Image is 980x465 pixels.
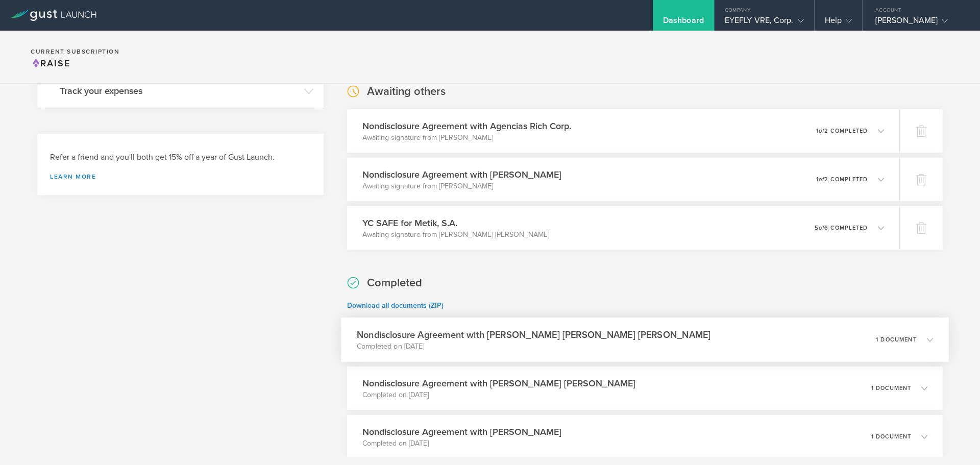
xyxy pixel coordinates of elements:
h2: Awaiting others [367,84,446,99]
h3: Nondisclosure Agreement with [PERSON_NAME] [362,425,561,438]
p: 5 6 completed [815,225,868,231]
em: of [819,128,824,134]
p: 1 document [871,385,911,391]
p: 1 document [876,337,917,342]
p: Completed on [DATE] [357,341,711,352]
div: EYEFLY VRE, Corp. [725,15,804,31]
h3: Refer a friend and you'll both get 15% off a year of Gust Launch. [50,152,311,163]
h3: YC SAFE for Metik, S.A. [362,216,549,230]
a: Learn more [50,174,311,180]
p: Awaiting signature from [PERSON_NAME] [362,133,571,143]
p: Completed on [DATE] [362,390,635,400]
em: of [819,225,824,231]
p: Awaiting signature from [PERSON_NAME] [PERSON_NAME] [362,230,549,240]
h3: Track your expenses [60,84,299,97]
a: Download all documents (ZIP) [347,301,444,310]
h3: Nondisclosure Agreement with [PERSON_NAME] [PERSON_NAME] [PERSON_NAME] [357,328,711,341]
div: Help [825,15,852,31]
h2: Completed [367,276,422,290]
em: of [819,176,824,183]
div: Dashboard [663,15,704,31]
h3: Nondisclosure Agreement with [PERSON_NAME] [362,168,561,181]
p: Completed on [DATE] [362,438,561,449]
span: Raise [31,58,70,69]
h2: Current Subscription [31,48,119,55]
h3: Nondisclosure Agreement with [PERSON_NAME] [PERSON_NAME] [362,377,635,390]
p: 1 2 completed [816,177,868,182]
h3: Nondisclosure Agreement with Agencias Rich Corp. [362,119,571,133]
p: 1 document [871,434,911,439]
p: 1 2 completed [816,128,868,134]
div: [PERSON_NAME] [875,15,962,31]
p: Awaiting signature from [PERSON_NAME] [362,181,561,191]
